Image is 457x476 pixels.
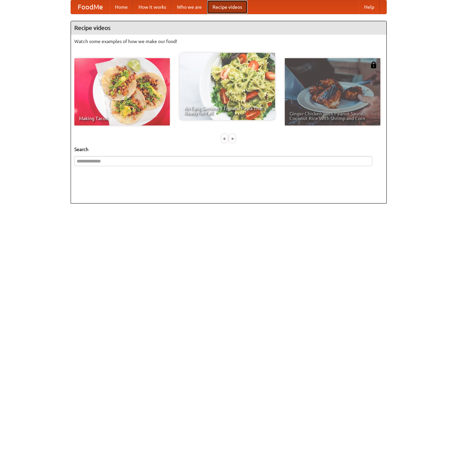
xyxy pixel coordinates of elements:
div: « [222,134,228,143]
h5: Search [74,146,383,153]
a: Home [110,0,133,14]
a: Who we are [172,0,207,14]
a: An Easy, Summery Tomato Pasta That's Ready for Fall [180,53,275,120]
a: Making Tacos [74,58,170,125]
span: Making Tacos [79,116,165,121]
a: How it works [133,0,172,14]
img: 483408.png [370,62,377,68]
a: FoodMe [71,0,110,14]
span: An Easy, Summery Tomato Pasta That's Ready for Fall [184,106,270,115]
a: Help [359,0,380,14]
a: Recipe videos [207,0,247,14]
p: Watch some examples of how we make our food! [74,38,383,45]
h4: Recipe videos [71,21,386,35]
div: » [229,134,235,143]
